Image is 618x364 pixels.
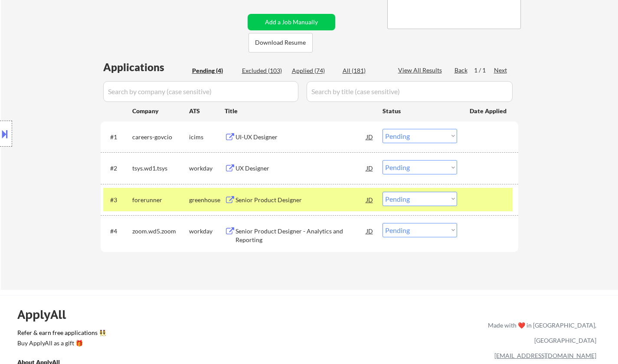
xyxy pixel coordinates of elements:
a: [EMAIL_ADDRESS][DOMAIN_NAME] [494,352,596,359]
div: workday [189,227,225,236]
div: UI-UX Designer [235,133,366,141]
div: forerunner [132,196,189,204]
div: Senior Product Designer [235,196,366,204]
div: Senior Product Designer - Analytics and Reporting [235,227,366,244]
div: Company [132,107,189,115]
div: ApplyAll [17,307,76,322]
div: #4 [110,227,125,236]
div: Next [494,66,508,75]
div: Title [225,107,374,115]
div: Applied (74) [292,66,335,75]
div: Excluded (103) [242,66,285,75]
div: View All Results [398,66,445,75]
a: Buy ApplyAll as a gift 🎁 [17,339,104,350]
input: Search by company (case sensitive) [103,81,298,102]
input: Search by title (case sensitive) [307,81,513,102]
div: JD [366,192,374,207]
div: workday [189,164,225,173]
div: Made with ❤️ in [GEOGRAPHIC_DATA], [GEOGRAPHIC_DATA] [484,318,596,348]
div: tsys.wd1.tsys [132,164,189,173]
div: 1 / 1 [474,66,494,75]
div: JD [366,223,374,239]
div: UX Designer [235,164,366,173]
div: Buy ApplyAll as a gift 🎁 [17,340,104,346]
div: Pending (4) [192,66,235,75]
div: JD [366,160,374,176]
div: careers-govcio [132,133,189,141]
div: All (181) [343,66,386,75]
div: Status [383,103,457,118]
div: Back [455,66,468,75]
div: zoom.wd5.zoom [132,227,189,236]
div: icims [189,133,225,141]
div: ATS [189,107,225,115]
div: JD [366,129,374,144]
button: Add a Job Manually [248,14,335,30]
div: Date Applied [470,107,508,115]
button: Download Resume [249,33,313,52]
div: greenhouse [189,196,225,204]
a: Refer & earn free applications 👯‍♀️ [17,330,307,339]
